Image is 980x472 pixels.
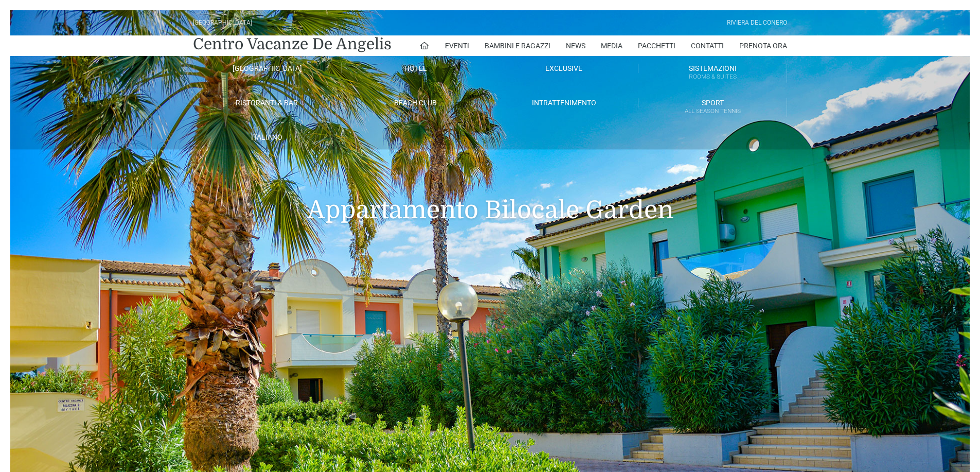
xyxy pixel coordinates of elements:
[193,18,252,28] div: [GEOGRAPHIC_DATA]
[251,133,282,141] span: Italiano
[727,18,787,28] div: Riviera Del Conero
[638,106,787,116] small: All Season Tennis
[638,98,787,117] a: SportAll Season Tennis
[691,35,724,56] a: Contatti
[445,35,469,56] a: Eventi
[342,64,490,73] a: Hotel
[638,35,675,56] a: Pacchetti
[485,35,550,56] a: Bambini e Ragazzi
[601,35,622,56] a: Media
[638,72,787,82] small: Rooms & Suites
[490,64,639,73] a: Exclusive
[193,149,787,240] h1: Appartamento Bilocale Garden
[566,35,585,56] a: News
[638,64,787,83] a: SistemazioniRooms & Suites
[193,34,391,54] a: Centro Vacanze De Angelis
[739,35,787,56] a: Prenota Ora
[193,64,342,73] a: [GEOGRAPHIC_DATA]
[342,98,490,107] a: Beach Club
[490,98,639,107] a: Intrattenimento
[193,133,342,142] a: Italiano
[193,98,342,107] a: Ristoranti & Bar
